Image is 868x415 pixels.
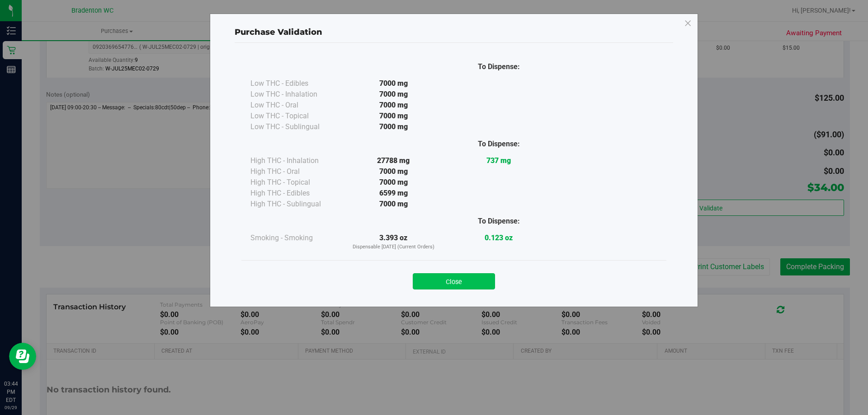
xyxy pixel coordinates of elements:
div: 7000 mg [341,166,446,177]
div: 6599 mg [341,188,446,199]
div: 3.393 oz [341,233,446,251]
div: Low THC - Oral [250,100,341,111]
strong: 0.123 oz [485,233,513,242]
div: Low THC - Inhalation [250,89,341,100]
iframe: Resource center [9,343,36,370]
div: 7000 mg [341,100,446,111]
div: High THC - Oral [250,166,341,177]
div: High THC - Inhalation [250,155,341,166]
div: High THC - Sublingual [250,199,341,210]
div: To Dispense: [446,216,552,227]
div: High THC - Topical [250,177,341,188]
div: Low THC - Topical [250,111,341,121]
div: 27788 mg [341,155,446,166]
div: 7000 mg [341,177,446,188]
p: Dispensable [DATE] (Current Orders) [341,243,446,251]
div: To Dispense: [446,139,552,149]
div: 7000 mg [341,78,446,89]
div: To Dispense: [446,61,552,72]
div: 7000 mg [341,89,446,100]
div: 7000 mg [341,199,446,210]
strong: 737 mg [486,156,511,165]
div: Low THC - Sublingual [250,121,341,132]
div: 7000 mg [341,111,446,121]
span: Purchase Validation [235,27,322,37]
div: Smoking - Smoking [250,233,341,243]
div: High THC - Edibles [250,188,341,199]
div: 7000 mg [341,121,446,132]
div: Low THC - Edibles [250,78,341,89]
button: Close [413,273,495,289]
